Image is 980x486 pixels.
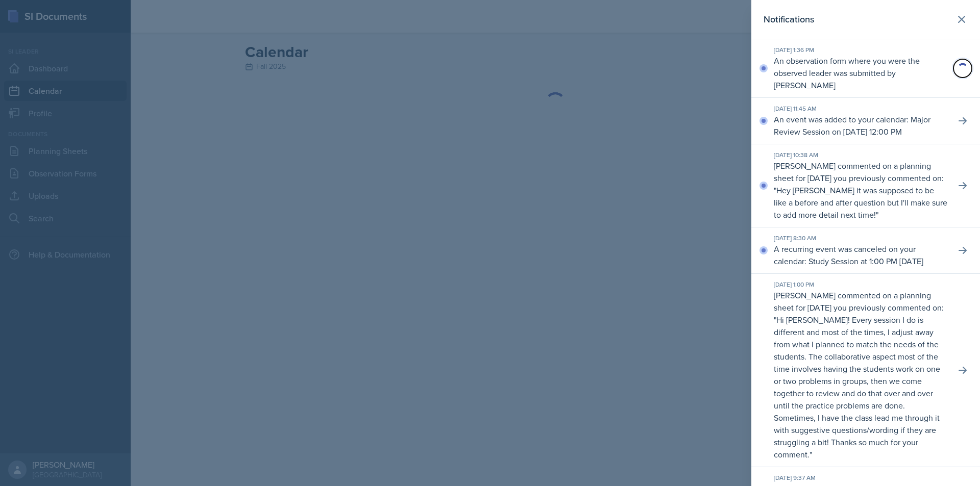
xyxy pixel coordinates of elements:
[774,314,940,460] p: Hi [PERSON_NAME]! Every session I do is different and most of the times, I adjust away from what ...
[774,473,947,482] div: [DATE] 9:37 AM
[774,45,947,55] div: [DATE] 1:36 PM
[774,234,947,243] div: [DATE] 8:30 AM
[774,280,947,289] div: [DATE] 1:00 PM
[774,113,947,138] p: An event was added to your calendar: Major Review Session on [DATE] 12:00 PM
[774,185,947,220] p: Hey [PERSON_NAME] it was supposed to be like a before and after question but I'll make sure to ad...
[774,104,947,113] div: [DATE] 11:45 AM
[764,12,814,27] h2: Notifications
[774,160,947,221] p: [PERSON_NAME] commented on a planning sheet for [DATE] you previously commented on: " "
[774,55,947,91] p: An observation form where you were the observed leader was submitted by [PERSON_NAME]
[774,289,947,461] p: [PERSON_NAME] commented on a planning sheet for [DATE] you previously commented on: " "
[774,150,947,160] div: [DATE] 10:38 AM
[774,243,947,267] p: A recurring event was canceled on your calendar: Study Session at 1:00 PM [DATE]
